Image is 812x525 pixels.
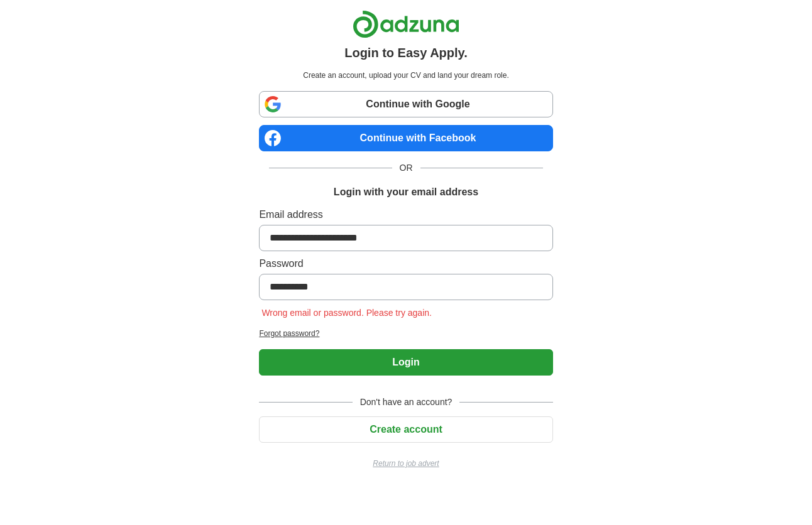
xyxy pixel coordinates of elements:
label: Email address [259,207,552,222]
span: Wrong email or password. Please try again. [259,308,434,318]
a: Continue with Google [259,91,552,117]
a: Forgot password? [259,328,552,339]
a: Create account [259,424,552,435]
p: Create an account, upload your CV and land your dream role. [261,70,550,81]
h1: Login with your email address [334,185,478,200]
h1: Login to Easy Apply. [344,43,468,62]
a: Return to job advert [259,458,552,469]
a: Continue with Facebook [259,125,552,151]
img: Adzuna logo [353,10,459,38]
label: Password [259,256,552,271]
button: Create account [259,416,552,443]
button: Login [259,349,552,376]
span: Don't have an account? [353,396,460,409]
span: OR [392,161,420,175]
